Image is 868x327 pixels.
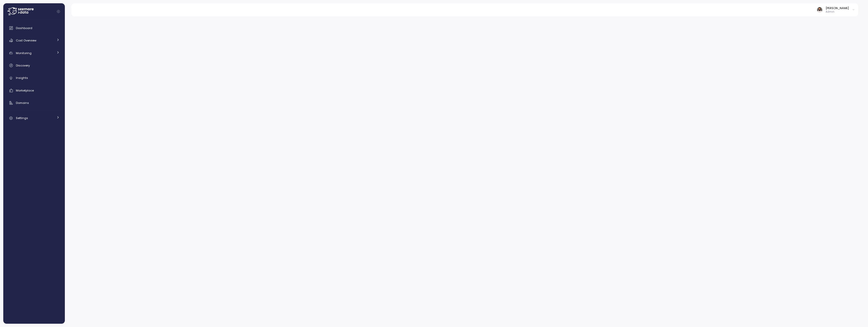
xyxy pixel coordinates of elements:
[5,85,63,96] a: Marketplace
[5,23,63,33] a: Dashboard
[16,88,34,92] span: Marketplace
[16,76,28,80] span: Insights
[16,101,29,105] span: Domains
[55,10,62,13] button: Collapse navigation
[16,116,28,120] span: Settings
[5,98,63,108] a: Domains
[16,51,32,55] span: Monitoring
[16,63,30,67] span: Discovery
[5,60,63,71] a: Discovery
[5,35,63,45] a: Cost Overview
[5,73,63,83] a: Insights
[817,7,822,12] img: ACg8ocLskjvUhBDgxtSFCRx4ztb74ewwa1VrVEuDBD_Ho1mrTsQB-QE=s96-c
[826,6,849,10] div: [PERSON_NAME]
[5,48,63,58] a: Monitoring
[5,113,63,123] a: Settings
[16,38,36,42] span: Cost Overview
[16,26,32,30] span: Dashboard
[826,10,849,14] p: Admin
